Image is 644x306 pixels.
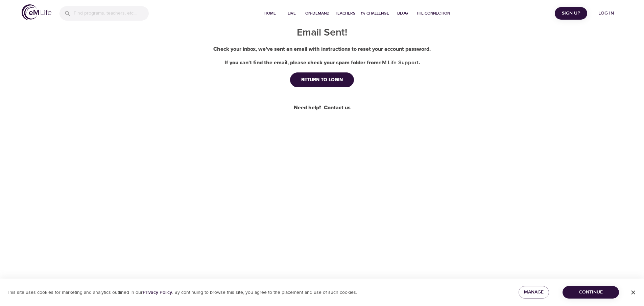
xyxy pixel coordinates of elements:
[563,286,619,299] button: Continue
[74,6,149,21] input: Find programs, teachers, etc...
[416,10,450,17] span: The Connection
[524,288,544,297] span: Manage
[590,7,622,20] button: Log in
[557,9,585,18] span: Sign Up
[555,7,587,20] button: Sign Up
[335,10,355,17] span: Teachers
[143,289,172,296] a: Privacy Policy
[568,288,614,297] span: Continue
[290,72,354,87] button: RETURN TO LOGIN
[294,104,351,112] div: Need help?
[324,104,351,112] a: Contact us
[262,10,278,17] span: Home
[284,10,300,17] span: Live
[305,10,330,17] span: On-Demand
[361,10,389,17] span: 1% Challenge
[296,76,348,83] div: RETURN TO LOGIN
[593,9,620,18] span: Log in
[519,286,549,299] button: Manage
[395,10,411,17] span: Blog
[22,4,51,20] img: logo
[379,59,419,66] b: eM Life Support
